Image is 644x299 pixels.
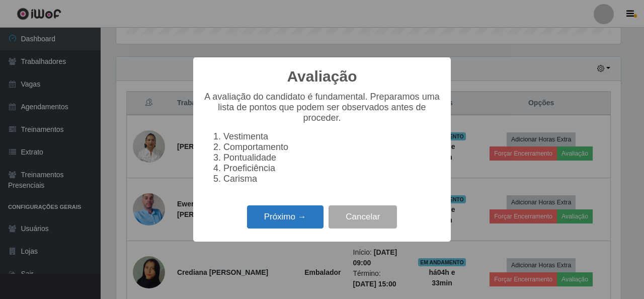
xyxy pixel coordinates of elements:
[223,163,441,174] li: Proeficiência
[223,131,441,142] li: Vestimenta
[223,153,441,163] li: Pontualidade
[203,92,441,123] p: A avaliação do candidato é fundamental. Preparamos uma lista de pontos que podem ser observados a...
[223,174,441,184] li: Carisma
[329,205,397,229] button: Cancelar
[247,205,324,229] button: Próximo →
[287,67,357,86] h2: Avaliação
[223,142,441,153] li: Comportamento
